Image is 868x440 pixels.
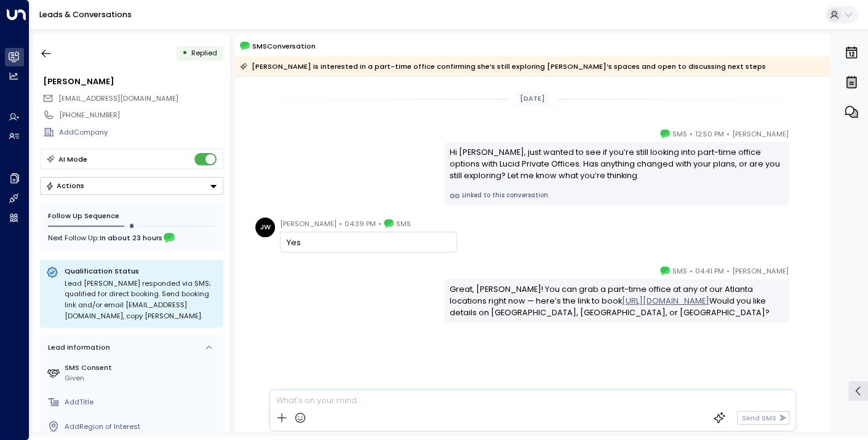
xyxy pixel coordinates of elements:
span: SMS [396,218,411,230]
span: • [339,218,342,230]
span: SMS [672,128,687,140]
span: • [690,128,693,140]
label: SMS Consent [65,363,219,373]
div: [PERSON_NAME] [43,76,223,87]
div: Actions [46,181,84,190]
img: 17_headshot.jpg [794,265,813,285]
span: • [727,128,730,140]
div: Lead [PERSON_NAME] responded via SMS; qualified for direct booking. Send booking link and/or emai... [65,278,217,321]
div: Great, [PERSON_NAME]! You can grab a part-time office at any of our Atlanta locations right now —... [450,283,782,319]
span: SMS Conversation [252,41,316,52]
a: Leads & Conversations [39,9,132,20]
span: Replied [191,48,217,58]
span: In about 23 hours [100,231,162,245]
a: [URL][DOMAIN_NAME] [622,295,709,307]
div: Yes [287,237,451,248]
div: Follow Up Sequence [48,211,215,221]
div: Lead Information [44,342,110,353]
div: AddCompany [59,127,223,138]
div: Button group with a nested menu [40,177,223,195]
span: [EMAIL_ADDRESS][DOMAIN_NAME] [58,93,178,103]
div: [DATE] [516,92,549,106]
span: 12:50 PM [695,128,724,140]
span: [PERSON_NAME] [732,265,789,277]
span: internationallasertherapy@gmail.com [58,93,178,104]
div: [PERSON_NAME] is interested in a part-time office confirming she’s still exploring [PERSON_NAME]’... [240,60,766,73]
div: [PHONE_NUMBER] [59,110,223,120]
div: AddRegion of Interest [65,422,219,432]
img: 17_headshot.jpg [794,128,813,147]
span: • [690,265,693,277]
div: AI Mode [58,153,87,165]
button: Actions [40,177,223,195]
a: Linked to this conversation [450,191,782,201]
span: SMS [672,265,687,277]
p: Qualification Status [65,266,217,276]
span: 04:41 PM [695,265,724,277]
div: • [181,44,187,62]
div: AddTitle [65,397,219,407]
div: Given [65,373,219,383]
div: JW [255,218,275,237]
div: Next Follow Up: [48,231,215,245]
span: • [727,265,730,277]
span: • [378,218,381,230]
span: [PERSON_NAME] [732,128,789,140]
div: Hi [PERSON_NAME], just wanted to see if you’re still looking into part-time office options with L... [450,146,782,182]
span: [PERSON_NAME] [280,218,336,230]
span: 04:39 PM [344,218,376,230]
